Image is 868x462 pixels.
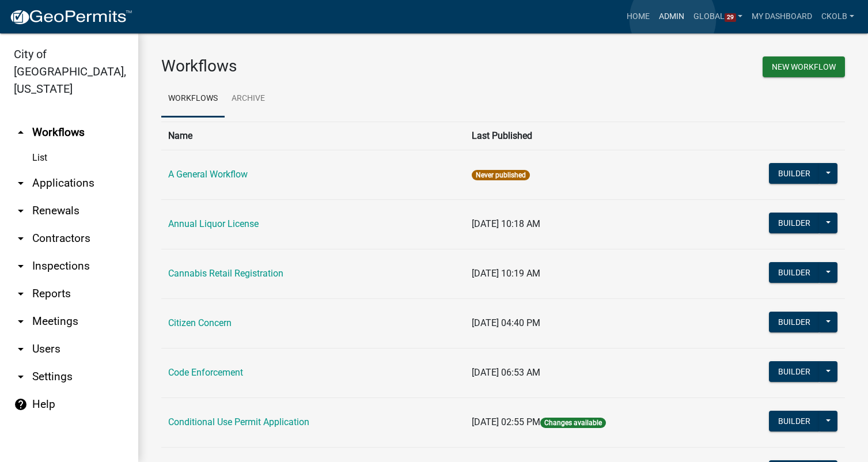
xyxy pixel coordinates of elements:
[14,287,28,301] i: arrow_drop_down
[465,122,708,150] th: Last Published
[769,213,820,233] button: Builder
[168,317,232,328] a: Citizen Concern
[472,367,540,378] span: [DATE] 06:53 AM
[654,6,689,28] a: Admin
[161,122,465,150] th: Name
[14,342,28,356] i: arrow_drop_down
[14,370,28,384] i: arrow_drop_down
[769,312,820,332] button: Builder
[168,169,248,180] a: A General Workflow
[769,411,820,431] button: Builder
[14,126,28,139] i: arrow_drop_up
[14,259,28,273] i: arrow_drop_down
[769,163,820,184] button: Builder
[769,262,820,283] button: Builder
[14,176,28,190] i: arrow_drop_down
[472,170,530,180] span: Never published
[225,81,272,118] a: Archive
[540,418,606,428] span: Changes available
[161,56,495,76] h3: Workflows
[168,268,283,279] a: Cannabis Retail Registration
[472,317,540,328] span: [DATE] 04:40 PM
[168,218,259,229] a: Annual Liquor License
[168,416,309,427] a: Conditional Use Permit Application
[14,232,28,245] i: arrow_drop_down
[472,218,540,229] span: [DATE] 10:18 AM
[725,13,736,22] span: 29
[763,56,845,77] button: New Workflow
[747,6,817,28] a: My Dashboard
[622,6,654,28] a: Home
[472,268,540,279] span: [DATE] 10:19 AM
[168,367,243,378] a: Code Enforcement
[769,361,820,382] button: Builder
[161,81,225,118] a: Workflows
[14,204,28,218] i: arrow_drop_down
[14,315,28,328] i: arrow_drop_down
[817,6,859,28] a: ckolb
[14,397,28,411] i: help
[689,6,748,28] a: Global29
[472,416,540,427] span: [DATE] 02:55 PM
